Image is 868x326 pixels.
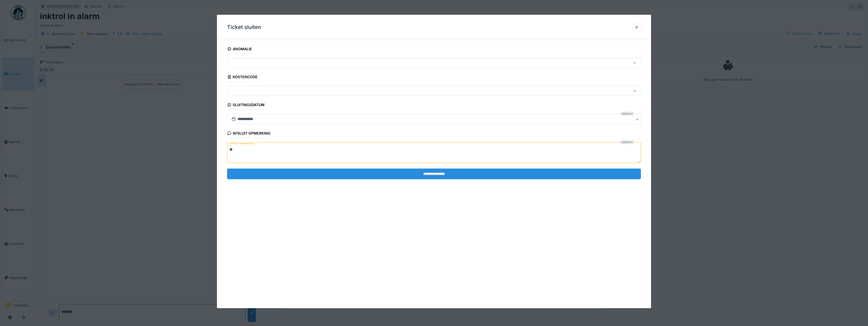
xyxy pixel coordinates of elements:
[227,73,258,82] div: Kostencode
[227,24,261,30] h3: Ticket sluiten
[620,140,634,144] div: Verplicht
[227,45,252,54] div: Anomalie
[635,114,641,124] button: Close
[227,101,264,110] div: Sluitingsdatum
[229,140,256,146] label: Afsluit opmerking
[620,112,634,116] div: Verplicht
[227,129,271,138] div: Afsluit opmerking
